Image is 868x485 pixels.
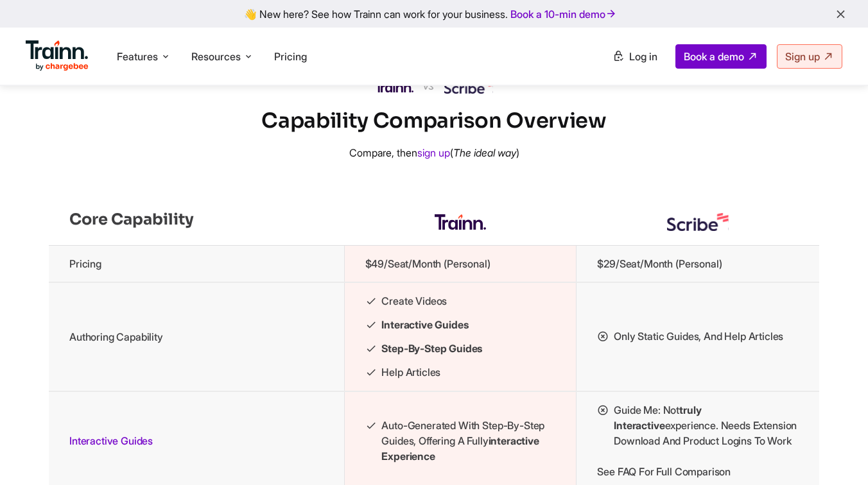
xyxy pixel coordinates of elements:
img: Illustration of the word “versus” [424,83,434,90]
img: scribe logo [667,213,729,231]
li: Only static guides, and help articles [597,328,799,345]
td: $29/seat/month (Personal) [577,245,819,282]
a: Book a demo [675,44,767,69]
span: Guide Me: Not experience. Needs extension download and product logins to work [614,402,799,448]
a: Interactive Guides [69,434,153,447]
a: Sign up [777,44,842,69]
span: Sign up [785,50,820,63]
b: interactive experience [381,434,539,463]
img: Trainn Logo [375,81,413,92]
a: Pricing [274,50,307,63]
h6: Core Capability [69,209,324,230]
a: Log in [605,45,665,68]
span: Log in [629,50,657,63]
b: truly interactive [614,404,701,432]
li: Create Videos [365,293,556,309]
b: Step-by-step Guides [381,342,482,355]
img: Trainn Logo [435,214,486,230]
b: Interactive Guides [381,318,468,331]
iframe: Chat Widget [804,423,868,485]
div: 👋 New here? See how Trainn can work for your business. [8,8,860,20]
td: Pricing [49,245,344,282]
img: scribe logo [444,80,493,94]
img: Trainn Logo [26,40,89,71]
td: Authoring Capability [49,282,344,391]
span: Auto-generated with step-by-step guides, offering a fully [381,418,555,464]
span: Book a demo [684,50,744,63]
a: sign up [417,146,450,159]
span: Features [117,49,158,64]
td: $49/seat/month (Personal) [344,245,577,282]
span: Resources [191,49,241,64]
i: The ideal way [453,146,516,159]
a: Book a 10-min demo [508,5,620,23]
li: Help Articles [365,364,556,380]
